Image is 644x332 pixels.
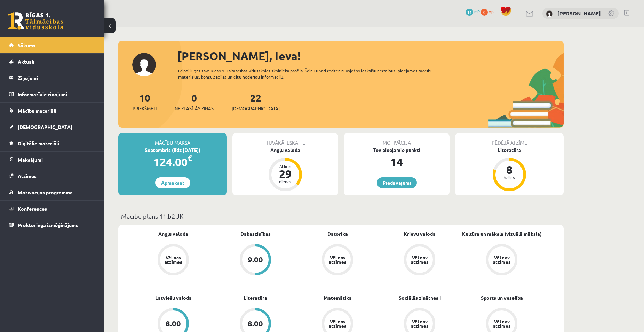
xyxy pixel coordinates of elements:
[18,70,96,86] legend: Ziņojumi
[410,255,429,264] div: Vēl nav atzīmes
[455,146,564,192] a: Literatūra 8 balles
[9,37,96,53] a: Sākums
[214,244,296,277] a: 9.00
[9,70,96,86] a: Ziņojumi
[474,9,480,14] span: mP
[244,294,267,301] a: Literatūra
[8,12,63,30] a: Rīgas 1. Tālmācības vidusskola
[18,42,35,48] span: Sākums
[481,9,497,14] a: 0 xp
[492,319,511,328] div: Vēl nav atzīmes
[9,135,96,151] a: Digitālie materiāli
[9,201,96,217] a: Konferences
[9,168,96,184] a: Atzīmes
[499,175,520,179] div: balles
[344,146,450,154] div: Tev pieejamie punkti
[18,86,96,102] legend: Informatīvie ziņojumi
[489,9,493,14] span: xp
[232,146,338,192] a: Angļu valoda Atlicis 29 dienas
[164,255,183,264] div: Vēl nav atzīmes
[481,9,488,16] span: 0
[296,244,379,277] a: Vēl nav atzīmes
[9,54,96,70] a: Aktuāli
[232,105,280,112] span: [DEMOGRAPHIC_DATA]
[499,164,520,175] div: 8
[410,319,429,328] div: Vēl nav atzīmes
[455,146,564,154] div: Literatūra
[546,10,553,17] img: Ieva Krūmiņa
[481,294,523,301] a: Sports un veselība
[18,124,72,130] span: [DEMOGRAPHIC_DATA]
[132,244,214,277] a: Vēl nav atzīmes
[175,91,214,112] a: 0Neizlasītās ziņas
[166,320,181,327] div: 8.00
[133,91,157,112] a: 10Priekšmeti
[377,177,417,188] a: Piedāvājumi
[121,211,561,221] p: Mācību plāns 11.b2 JK
[275,168,296,179] div: 29
[18,189,73,195] span: Motivācijas programma
[232,146,338,154] div: Angļu valoda
[462,230,542,237] a: Kultūra un māksla (vizuālā māksla)
[232,133,338,146] div: Tuvākā ieskaite
[461,244,543,277] a: Vēl nav atzīmes
[175,105,214,112] span: Neizlasītās ziņas
[399,294,441,301] a: Sociālās zinātnes I
[275,179,296,184] div: dienas
[492,255,511,264] div: Vēl nav atzīmes
[18,173,37,179] span: Atzīmes
[177,48,564,64] div: [PERSON_NAME], Ieva!
[118,146,227,154] div: Septembris (līdz [DATE])
[18,58,34,65] span: Aktuāli
[275,164,296,168] div: Atlicis
[344,133,450,146] div: Motivācija
[188,153,192,163] span: €
[18,205,47,212] span: Konferences
[118,133,227,146] div: Mācību maksa
[133,105,157,112] span: Priekšmeti
[379,244,461,277] a: Vēl nav atzīmes
[248,320,263,327] div: 8.00
[9,152,96,168] a: Maksājumi
[178,67,445,80] div: Laipni lūgts savā Rīgas 1. Tālmācības vidusskolas skolnieka profilā. Šeit Tu vari redzēt tuvojošo...
[18,107,56,114] span: Mācību materiāli
[158,230,188,237] a: Angļu valoda
[9,86,96,102] a: Informatīvie ziņojumi
[248,256,263,264] div: 9.00
[118,154,227,170] div: 124.00
[9,217,96,233] a: Proktoringa izmēģinājums
[240,230,271,237] a: Dabaszinības
[328,255,347,264] div: Vēl nav atzīmes
[232,91,280,112] a: 22[DEMOGRAPHIC_DATA]
[404,230,436,237] a: Krievu valoda
[155,294,192,301] a: Latviešu valoda
[18,222,78,228] span: Proktoringa izmēģinājums
[18,140,59,146] span: Digitālie materiāli
[18,152,96,168] legend: Maksājumi
[9,103,96,119] a: Mācību materiāli
[557,10,601,17] a: [PERSON_NAME]
[155,177,190,188] a: Apmaksāt
[327,230,348,237] a: Datorika
[9,184,96,200] a: Motivācijas programma
[466,9,480,14] a: 14 mP
[328,319,347,328] div: Vēl nav atzīmes
[9,119,96,135] a: [DEMOGRAPHIC_DATA]
[466,9,473,16] span: 14
[324,294,352,301] a: Matemātika
[455,133,564,146] div: Pēdējā atzīme
[344,154,450,170] div: 14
